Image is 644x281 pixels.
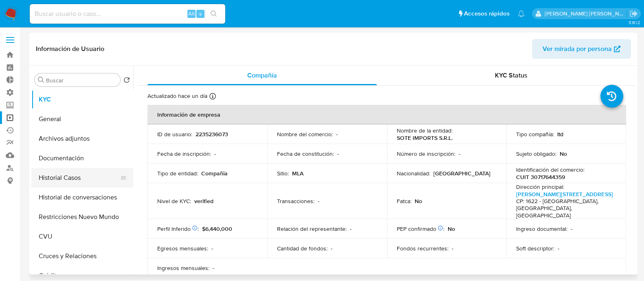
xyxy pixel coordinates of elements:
[350,225,352,232] p: -
[397,150,455,157] p: Número de inscripción :
[157,225,199,232] p: Perfil Inferido :
[277,150,334,157] p: Fecha de constitución :
[629,9,638,18] a: Salir
[123,77,130,86] button: Volver al orden por defecto
[277,170,289,177] p: Sitio :
[516,166,585,173] p: Identificación del comercio :
[336,131,338,138] p: -
[213,264,214,272] p: -
[36,45,104,53] h1: Información de Usuario
[277,245,327,252] p: Cantidad de fondos :
[337,150,339,157] p: -
[211,245,213,252] p: -
[277,131,333,138] p: Nombre del comercio :
[30,9,225,19] input: Buscar usuario o caso...
[188,10,195,18] span: Alt
[397,245,448,252] p: Fondos recurrentes :
[397,170,430,177] p: Nacionalidad :
[452,245,453,252] p: -
[516,173,565,181] p: CUIT 30717644359
[196,131,228,138] p: 2235236073
[201,170,228,177] p: Compañia
[558,245,559,252] p: -
[199,10,202,18] span: s
[318,197,319,205] p: -
[31,207,133,227] button: Restricciones Nuevo Mundo
[31,168,127,188] button: Historial Casos
[277,225,347,232] p: Relación del representante :
[459,150,460,157] p: -
[157,264,209,272] p: Ingresos mensuales :
[516,190,613,198] a: [PERSON_NAME][STREET_ADDRESS]
[516,245,554,252] p: Soft descriptor :
[532,39,631,59] button: Ver mirada por persona
[157,170,198,177] p: Tipo de entidad :
[331,245,332,252] p: -
[157,245,208,252] p: Egresos mensuales :
[516,198,613,219] h4: CP: 1622 - [GEOGRAPHIC_DATA], [GEOGRAPHIC_DATA], [GEOGRAPHIC_DATA]
[448,225,455,232] p: No
[557,131,563,138] p: ltd
[46,77,117,84] input: Buscar
[518,10,525,17] a: Notificaciones
[31,109,133,129] button: General
[214,150,216,157] p: -
[571,225,572,232] p: -
[38,77,44,83] button: Buscar
[247,71,277,80] span: Compañía
[516,225,567,232] p: Ingreso documental :
[464,9,510,18] span: Accesos rápidos
[516,150,556,157] p: Sujeto obligado :
[205,8,222,20] button: search-icon
[292,170,303,177] p: MLA
[543,39,612,59] span: Ver mirada por persona
[31,90,133,109] button: KYC
[495,71,528,80] span: KYC Status
[147,105,626,124] th: Información de empresa
[516,131,554,138] p: Tipo compañía :
[147,92,207,100] p: Actualizado hace un día
[31,188,133,207] button: Historial de conversaciones
[397,134,453,142] p: SOTE IMPORTS S.R.L.
[433,170,490,177] p: [GEOGRAPHIC_DATA]
[397,197,411,205] p: Fatca :
[397,127,453,134] p: Nombre de la entidad :
[560,150,567,157] p: No
[157,197,191,205] p: Nivel de KYC :
[415,197,422,205] p: No
[31,246,133,266] button: Cruces y Relaciones
[516,183,564,190] p: Dirección principal :
[31,227,133,246] button: CVU
[31,148,133,168] button: Documentación
[157,150,211,157] p: Fecha de inscripción :
[194,197,213,205] p: verified
[397,225,444,232] p: PEP confirmado :
[31,129,133,148] button: Archivos adjuntos
[277,197,314,205] p: Transacciones :
[202,225,232,233] span: $6,440,000
[157,131,192,138] p: ID de usuario :
[545,10,627,18] p: emmanuel.vitiello@mercadolibre.com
